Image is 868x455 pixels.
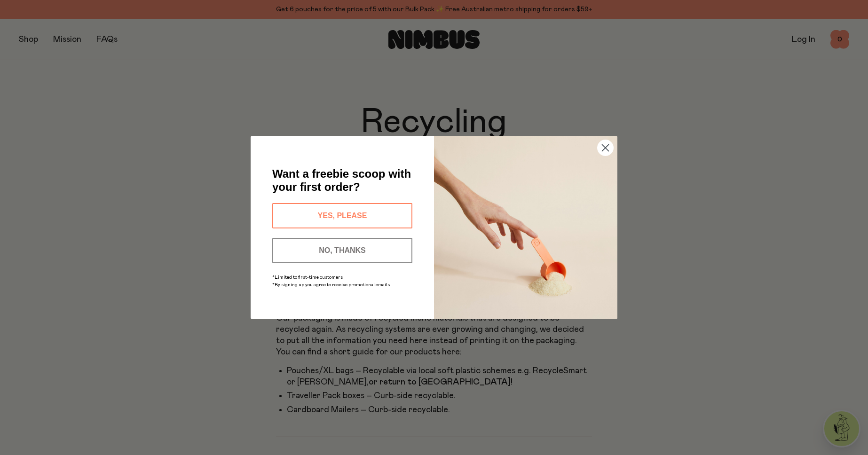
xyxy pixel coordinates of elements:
span: *Limited to first-time customers [272,275,343,280]
button: Close dialog [597,140,614,156]
button: NO, THANKS [272,238,412,263]
span: *By signing up you agree to receive promotional emails [272,282,390,287]
img: c0d45117-8e62-4a02-9742-374a5db49d45.jpeg [434,136,617,319]
button: YES, PLEASE [272,203,412,228]
span: Want a freebie scoop with your first order? [272,167,411,193]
